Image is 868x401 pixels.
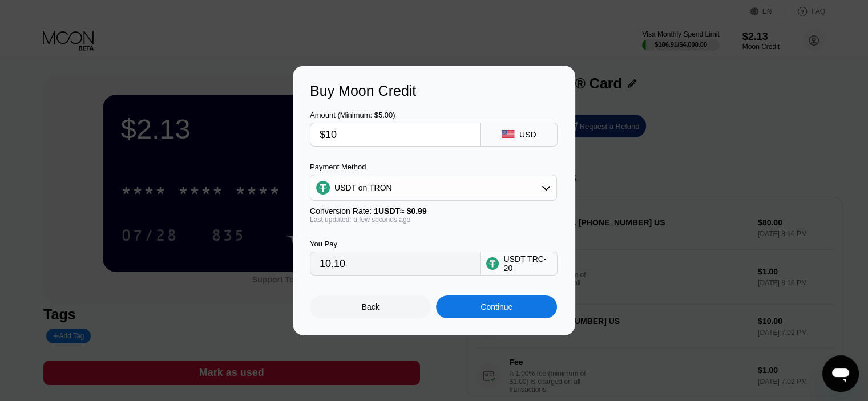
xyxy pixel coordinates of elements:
[362,302,380,311] div: Back
[436,295,557,318] div: Continue
[822,355,859,392] iframe: Кнопка запуска окна обмена сообщениями
[310,163,557,171] div: Payment Method
[503,254,551,273] div: USDT TRC-20
[310,206,557,216] div: Conversion Rate:
[374,206,427,216] span: 1 USDT ≈ $0.99
[310,176,556,199] div: USDT on TRON
[310,83,558,99] div: Buy Moon Credit
[320,123,471,146] input: $0.00
[310,240,481,248] div: You Pay
[310,216,557,224] div: Last updated: a few seconds ago
[310,111,481,119] div: Amount (Minimum: $5.00)
[481,302,512,311] div: Continue
[519,130,536,139] div: USD
[310,295,431,318] div: Back
[334,183,392,192] div: USDT on TRON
